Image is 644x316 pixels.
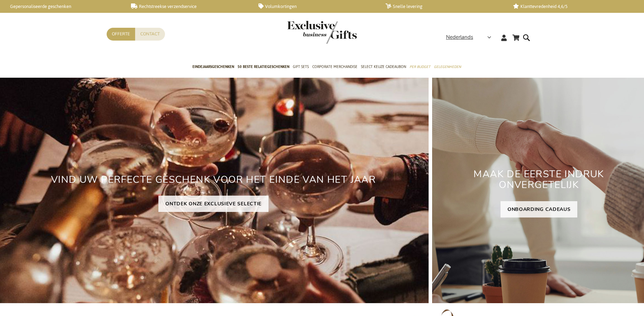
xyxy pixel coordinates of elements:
[361,63,406,70] span: Select Keuze Cadeaubon
[238,63,289,70] span: 50 beste relatiegeschenken
[434,63,461,70] span: Gelegenheden
[238,59,289,76] a: 50 beste relatiegeschenken
[434,59,461,76] a: Gelegenheden
[258,3,375,9] a: Volumkortingen
[361,59,406,76] a: Select Keuze Cadeaubon
[287,21,357,44] img: Exclusive Business gifts logo
[446,33,473,41] span: Nederlands
[158,196,269,212] a: ONTDEK ONZE EXCLUSIEVE SELECTIE
[410,59,430,76] a: Per Budget
[513,3,629,9] a: Klanttevredenheid 4,6/5
[192,63,234,70] span: Eindejaarsgeschenken
[293,59,309,76] a: Gift Sets
[501,201,578,217] a: ONBOARDING CADEAUS
[386,3,502,9] a: Snelle levering
[312,59,357,76] a: Corporate Merchandise
[293,63,309,70] span: Gift Sets
[3,3,120,9] a: Gepersonaliseerde geschenken
[312,63,357,70] span: Corporate Merchandise
[192,59,234,76] a: Eindejaarsgeschenken
[131,3,247,9] a: Rechtstreekse verzendservice
[107,28,135,41] a: Offerte
[287,21,322,44] a: store logo
[135,28,165,41] a: Contact
[410,63,430,70] span: Per Budget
